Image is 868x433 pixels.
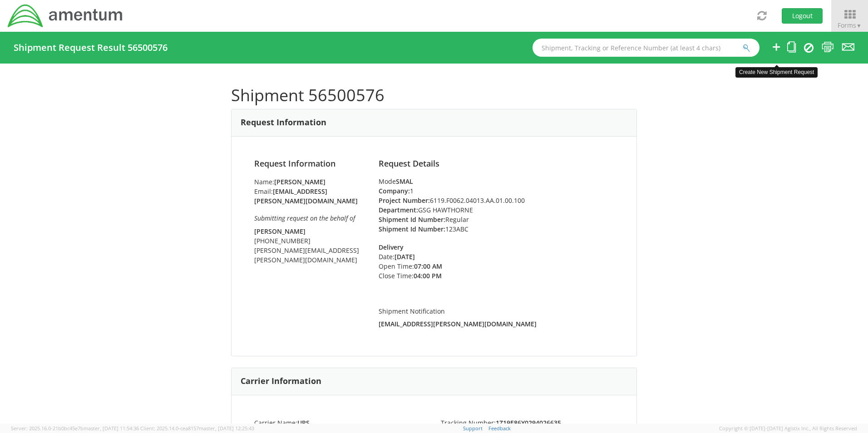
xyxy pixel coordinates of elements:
span: Server: 2025.16.0-21b0bc45e7b [11,425,139,432]
strong: Project Number: [379,196,430,205]
span: Client: 2025.14.0-cea8157 [140,425,254,432]
strong: 07:00 AM [414,262,442,271]
span: Forms [838,21,862,30]
strong: Delivery [379,243,404,251]
span: ▼ [856,22,862,30]
div: Create New Shipment Request [735,67,818,78]
strong: Company: [379,187,410,195]
strong: 1Z19E86Y0294026635 [496,418,561,427]
strong: [PERSON_NAME] [274,177,325,186]
li: Regular [379,215,614,224]
button: Logout [782,8,823,24]
h3: Carrier Information [241,377,321,386]
strong: [DATE] [395,252,415,261]
li: Email: [254,187,365,206]
h4: Shipment Request Result 56500576 [14,43,168,53]
li: GSG HAWTHORNE [379,205,614,215]
strong: [PERSON_NAME] [254,227,306,236]
strong: UPS [297,418,310,427]
li: 1 [379,186,614,196]
strong: [EMAIL_ADDRESS][PERSON_NAME][DOMAIN_NAME] [254,187,358,205]
h6: Submitting request on the behalf of [254,215,365,221]
li: Close Time: [379,271,470,280]
li: [PERSON_NAME][EMAIL_ADDRESS][PERSON_NAME][DOMAIN_NAME] [254,246,365,265]
li: [PHONE_NUMBER] [254,236,365,246]
li: Name: [254,177,365,187]
div: Mode [379,177,614,186]
a: Feedback [488,425,511,432]
input: Shipment, Tracking or Reference Number (at least 4 chars) [533,39,759,57]
span: master, [DATE] 11:54:36 [84,425,139,432]
li: Date: [379,252,470,261]
strong: [EMAIL_ADDRESS][PERSON_NAME][DOMAIN_NAME] [379,320,537,328]
h4: Request Information [254,159,365,168]
h1: Shipment 56500576 [231,86,637,104]
strong: Shipment Id Number: [379,225,445,233]
strong: Shipment Id Number: [379,215,445,224]
h3: Request Information [241,118,326,127]
strong: SMAL [396,177,413,186]
li: Open Time: [379,261,470,271]
li: Tracking Number: [434,418,621,428]
img: dyn-intl-logo-049831509241104b2a82.png [7,3,124,29]
li: 123ABC [379,224,614,234]
strong: Department: [379,206,418,214]
h4: Request Details [379,159,614,168]
span: Copyright © [DATE]-[DATE] Agistix Inc., All Rights Reserved [719,425,857,432]
span: master, [DATE] 12:25:43 [199,425,254,432]
h5: Shipment Notification [379,308,614,315]
a: Support [463,425,483,432]
li: Carrier Name: [247,418,434,428]
strong: 04:00 PM [414,271,442,280]
li: 6119.F0062.04013.AA.01.00.100 [379,196,614,205]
